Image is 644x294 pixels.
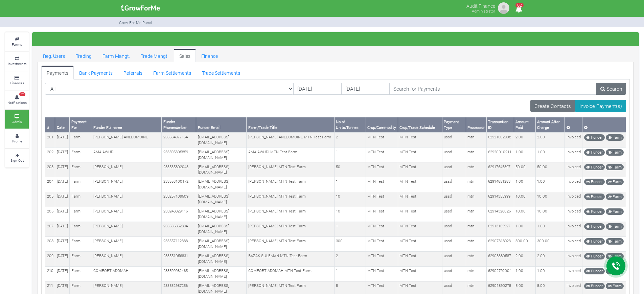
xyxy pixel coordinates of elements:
[247,148,335,162] td: AMA AWUDI MTN Test Farm
[162,266,196,281] td: 233599982465
[45,148,55,162] td: 202
[535,162,565,177] td: 50.00
[466,266,486,281] td: mtn
[247,236,335,251] td: [PERSON_NAME] MTN Test Farm
[366,192,398,207] td: MTN Test
[197,66,246,79] a: Trade Settlements
[196,148,247,162] td: [EMAIL_ADDRESS][DOMAIN_NAME]
[55,132,70,147] td: [DATE]
[565,192,582,207] td: Invoiced
[247,132,335,147] td: [PERSON_NAME] ANLEUMUINE MTN Test Farm
[366,222,398,236] td: MTN Test
[565,132,582,147] td: Invoiced
[512,6,525,13] a: 62
[514,132,535,147] td: 2.00
[45,207,55,222] td: 206
[466,192,486,207] td: mtn
[584,268,605,274] a: Funder
[135,49,174,62] a: Trade Mangt.
[398,162,442,177] td: MTN Test
[514,192,535,207] td: 10.00
[12,119,22,124] small: Admin
[398,117,442,132] th: Crop/Trade Schedule
[334,132,366,147] td: 2
[55,117,70,132] th: Date
[55,192,70,207] td: [DATE]
[196,222,247,236] td: [EMAIL_ADDRESS][DOMAIN_NAME]
[247,222,335,236] td: [PERSON_NAME] MTN Test Farm
[162,207,196,222] td: 233248829116
[118,66,148,79] a: Referrals
[247,207,335,222] td: [PERSON_NAME] MTN Test Farm
[92,222,162,236] td: [PERSON_NAME]
[442,162,466,177] td: ussd
[70,132,92,147] td: Farm
[442,266,466,281] td: ussd
[5,52,29,70] a: Investments
[466,207,486,222] td: mtn
[45,117,55,132] th: #
[162,132,196,147] td: 233534977154
[486,207,514,222] td: 62914328026
[442,207,466,222] td: ussd
[466,148,486,162] td: mtn
[398,132,442,147] td: MTN Test
[584,208,605,215] a: Funder
[7,100,27,105] small: Notifications
[535,192,565,207] td: 10.00
[196,132,247,147] td: [EMAIL_ADDRESS][DOMAIN_NAME]
[92,148,162,162] td: AMA AWUDI
[162,177,196,192] td: 233553100172
[366,236,398,251] td: MTN Test
[606,179,624,185] a: Farm
[45,236,55,251] td: 208
[196,236,247,251] td: [EMAIL_ADDRESS][DOMAIN_NAME]
[341,83,390,95] input: DD/MM/YYYY
[466,162,486,177] td: mtn
[334,251,366,266] td: 2
[606,194,624,200] a: Farm
[398,266,442,281] td: MTN Test
[12,42,22,47] small: Farms
[442,192,466,207] td: ussd
[70,192,92,207] td: Farm
[366,117,398,132] th: Crop/Commodity
[55,148,70,162] td: [DATE]
[366,148,398,162] td: MTN Test
[162,236,196,251] td: 233557112388
[196,266,247,281] td: [EMAIL_ADDRESS][DOMAIN_NAME]
[606,149,624,156] a: Farm
[45,266,55,281] td: 210
[162,222,196,236] td: 233536852894
[514,236,535,251] td: 300.00
[8,61,26,66] small: Investments
[398,236,442,251] td: MTN Test
[398,251,442,266] td: MTN Test
[565,266,582,281] td: Invoiced
[442,177,466,192] td: ussd
[334,236,366,251] td: 300
[293,83,342,95] input: DD/MM/YYYY
[334,148,366,162] td: 1
[74,66,118,79] a: Bank Payments
[38,49,70,62] a: Reg. Users
[606,164,624,171] a: Farm
[535,177,565,192] td: 1.00
[606,283,624,289] a: Farm
[196,192,247,207] td: [EMAIL_ADDRESS][DOMAIN_NAME]
[442,251,466,266] td: ussd
[442,222,466,236] td: ussd
[584,149,605,156] a: Funder
[10,81,24,85] small: Finances
[606,134,624,141] a: Farm
[162,251,196,266] td: 233551056831
[92,192,162,207] td: [PERSON_NAME]
[70,177,92,192] td: Farm
[334,207,366,222] td: 10
[565,162,582,177] td: Invoiced
[565,251,582,266] td: Invoiced
[92,251,162,266] td: [PERSON_NAME]
[5,91,29,109] a: 62 Notifications
[514,177,535,192] td: 1.00
[148,66,197,79] a: Farm Settlements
